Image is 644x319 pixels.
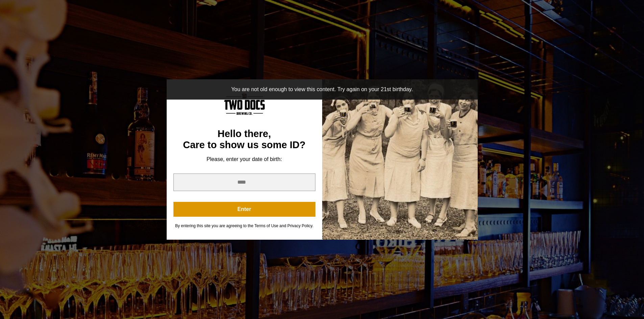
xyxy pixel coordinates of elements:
[173,202,315,217] button: Enter
[173,86,471,93] div: You are not old enough to view this content. Try again on your 21st birthday.
[173,128,315,151] div: Hello there, Care to show us some ID?
[173,174,315,191] input: year
[173,156,315,163] div: Please, enter your date of birth:
[173,223,315,229] div: By entering this site you are agreeing to the Terms of Use and Privacy Policy.
[224,93,265,115] img: Content Logo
